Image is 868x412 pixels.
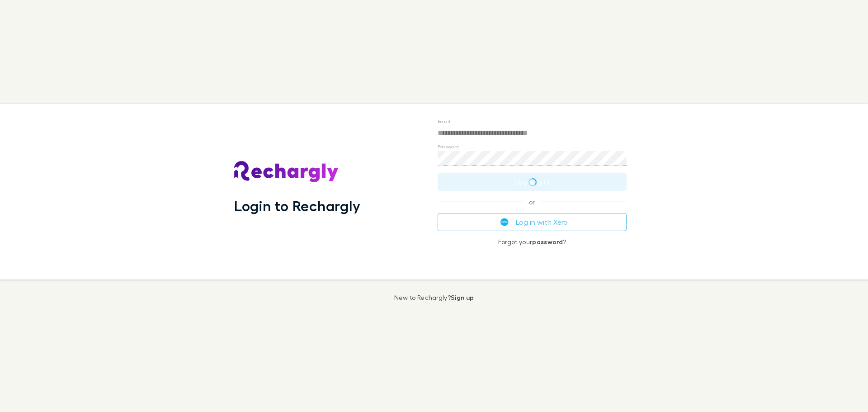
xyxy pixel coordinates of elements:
[438,238,627,246] p: Forgot your ?
[438,143,459,150] label: Password
[438,118,450,124] label: Email
[234,197,360,214] h1: Login to Rechargly
[438,213,627,231] button: Log in with Xero
[500,218,509,226] img: Xero's logo
[394,294,474,301] p: New to Rechargly?
[234,161,339,183] img: Rechargly's Logo
[438,173,627,191] button: Logging in
[451,294,474,301] a: Sign up
[532,238,563,246] a: password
